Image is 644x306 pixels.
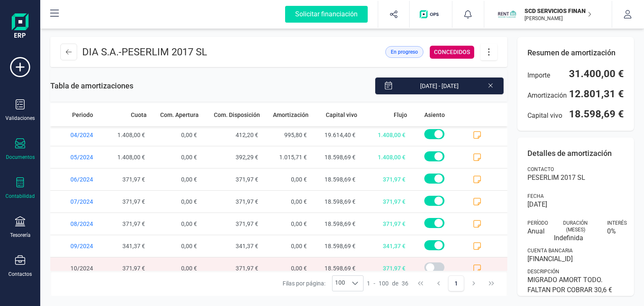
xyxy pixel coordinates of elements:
div: Contabilidad [5,193,35,200]
span: Fecha [527,193,544,200]
span: 371,97 € [361,213,410,235]
span: Interés [607,220,627,226]
div: Contactos [8,271,32,277]
span: 18.598,69 € [312,235,360,257]
span: 0,00 € [150,146,203,168]
p: Resumen de amortización [527,47,624,59]
span: 0,00 € [150,191,203,213]
div: Solicitar financiación [285,6,368,23]
div: Filas por página: [283,275,364,291]
span: 371,97 € [202,257,263,279]
span: Duración (MESES) [554,220,597,233]
img: Logo de OPS [420,10,442,18]
span: 371,97 € [101,213,150,235]
span: 04/2024 [50,124,101,146]
span: 341,37 € [101,235,150,257]
span: 18.598,69 € [312,213,360,235]
span: 1.408,00 € [101,124,150,146]
p: Detalles de amortización [527,148,624,159]
span: 18.598,69 € [312,257,360,279]
span: 371,97 € [101,191,150,213]
button: Logo de OPS [415,1,447,28]
span: Período [527,220,548,226]
div: Documentos [6,154,35,161]
span: 06/2024 [50,169,101,190]
span: [FINANCIAL_ID] [527,254,624,264]
span: 100 [379,279,389,288]
span: Tabla de amortizaciones [50,80,133,92]
img: SC [498,5,516,23]
button: Next Page [466,275,482,291]
span: 392,29 € [202,146,263,168]
span: 412,20 € [202,124,263,146]
span: 341,37 € [361,235,410,257]
span: 0,00 € [263,235,312,257]
span: 371,97 € [361,169,410,190]
span: Periodo [72,111,93,119]
span: 371,97 € [202,169,263,190]
span: [DATE] [527,200,547,210]
span: 18.598,69 € [312,191,360,213]
span: 05/2024 [50,146,101,168]
span: Cuenta bancaria [527,247,573,254]
span: Amortización [527,91,567,101]
span: 371,97 € [101,169,150,190]
button: SCSCD SERVICIOS FINANCIEROS SL[PERSON_NAME] [494,1,602,28]
span: 0,00 € [263,169,312,190]
span: 0,00 € [150,213,203,235]
button: Solicitar financiación [275,1,378,28]
span: 0,00 € [263,257,312,279]
span: 07/2024 [50,191,101,213]
span: Importe [527,70,550,80]
span: 0 % [607,226,624,236]
span: 12.801,31 € [569,87,624,101]
p: DIA S.A. - [82,45,207,59]
span: PESERLIM 2017 SL [527,173,624,183]
button: Previous Page [431,275,447,291]
span: 36 [402,279,408,288]
span: 371,97 € [101,257,150,279]
span: 371,97 € [202,213,263,235]
span: Descripción [527,268,559,275]
span: Indefinida [554,233,597,243]
span: Asiento [424,111,445,119]
span: PESERLIM 2017 SL [122,46,207,58]
span: 18.598,69 € [569,107,624,121]
span: 1.408,00 € [361,146,410,168]
span: Flujo [394,111,407,119]
span: 0,00 € [263,213,312,235]
p: SCD SERVICIOS FINANCIEROS SL [525,7,592,15]
span: 371,97 € [202,191,263,213]
div: CONCEDIDOS [430,46,474,59]
span: 19.614,40 € [312,124,360,146]
span: 1.015,71 € [263,146,312,168]
span: 100 [332,276,348,291]
span: En progreso [391,48,418,56]
span: 0,00 € [150,169,203,190]
span: 371,97 € [361,191,410,213]
span: 341,37 € [202,235,263,257]
span: 1 [367,279,370,288]
div: Validaciones [5,115,35,122]
span: Amortización [273,111,309,119]
span: Capital vivo [326,111,357,119]
span: Com. Disposición [214,111,260,119]
span: 1.408,00 € [361,124,410,146]
span: 10/2024 [50,257,101,279]
span: Contacto [527,166,554,173]
span: 31.400,00 € [569,67,624,80]
span: 09/2024 [50,235,101,257]
div: - [367,279,408,288]
img: Logo Finanedi [12,13,29,40]
span: Capital vivo [527,111,562,121]
span: de [392,279,398,288]
span: 18.598,69 € [312,146,360,168]
span: 0,00 € [150,235,203,257]
p: [PERSON_NAME] [525,15,592,22]
span: Cuota [131,111,147,119]
span: Com. Apertura [160,111,199,119]
span: Anual [527,226,544,236]
button: Page 1 [448,275,464,291]
span: 995,80 € [263,124,312,146]
span: 371,97 € [361,257,410,279]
